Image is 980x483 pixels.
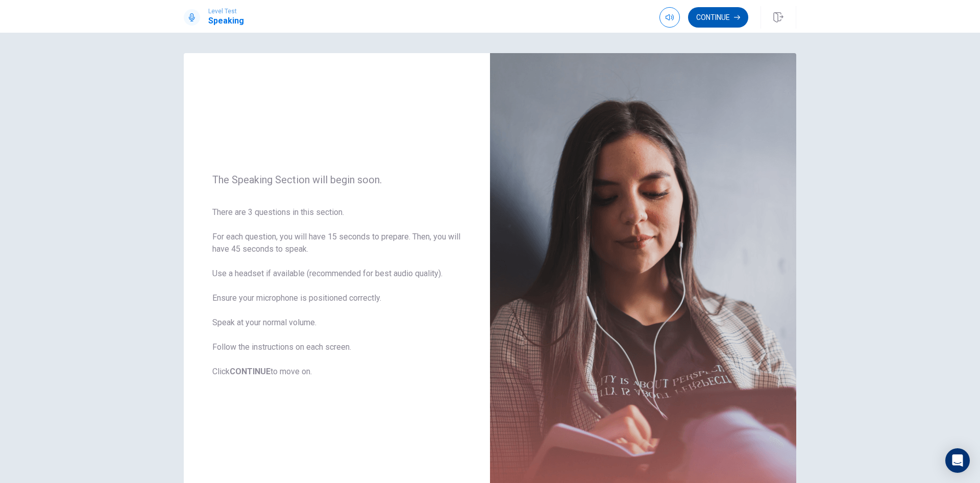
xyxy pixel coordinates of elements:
h1: Speaking [208,15,244,27]
span: There are 3 questions in this section. For each question, you will have 15 seconds to prepare. Th... [212,206,461,378]
span: The Speaking Section will begin soon. [212,174,461,186]
span: Level Test [208,8,244,15]
button: Continue [688,7,748,28]
div: Open Intercom Messenger [945,448,970,473]
b: CONTINUE [230,367,271,376]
